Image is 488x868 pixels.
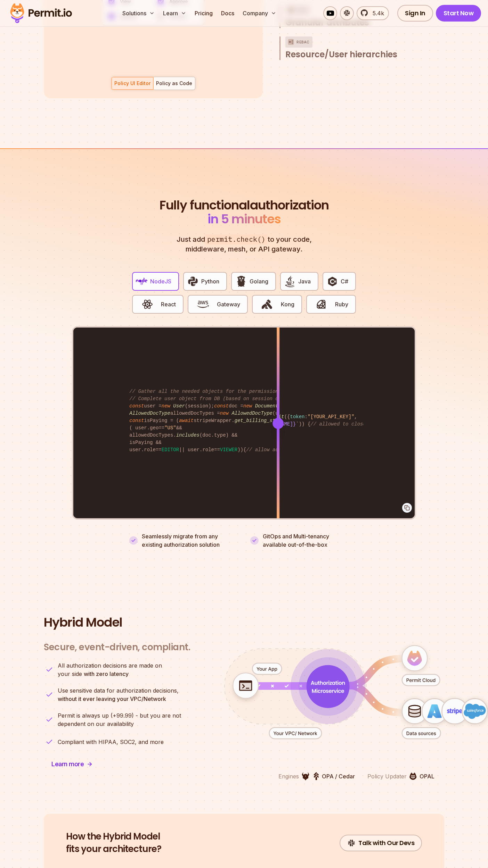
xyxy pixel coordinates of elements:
[315,298,327,310] img: Ruby
[44,756,100,772] a: Learn more
[142,532,238,549] p: Seamlessly migrate from any existing authorization solution
[214,432,226,438] span: type
[235,418,287,423] span: get_billing_status
[202,447,214,453] span: role
[136,275,148,287] img: NodeJS
[290,414,304,420] span: token
[162,403,170,409] span: new
[129,403,144,409] span: const
[124,382,363,459] code: user = (session); doc = ( , , session. ); allowedDocTypes = (user. ); isPaying = ( stripeWrapper....
[58,695,166,702] strong: without it ever leaving your VPC/Network
[255,403,278,409] span: Document
[220,411,229,416] span: new
[308,414,354,420] span: "[YOUR_API_KEY]"
[161,300,176,308] span: React
[153,77,195,90] button: Policy as Code
[160,6,189,20] button: Learn
[296,36,310,48] p: ReBAC
[187,275,199,287] img: Python
[66,830,161,843] span: How the Hybrid Model
[357,6,389,20] a: 5.4k
[281,300,294,308] span: Kong
[214,403,229,409] span: const
[298,277,311,286] span: Java
[58,661,162,678] p: your side
[310,421,383,427] span: // allowed to close issue
[285,49,397,60] span: Resource/User hierarchies
[66,830,161,855] h2: fits your architecture?
[164,425,176,431] span: "US"
[179,418,194,423] span: await
[84,670,129,677] strong: with zero latency
[278,772,299,780] p: Engines
[261,298,273,310] img: Kong
[158,198,330,226] h2: authorization
[156,80,192,87] div: Policy as Code
[162,447,179,453] span: EDITOR
[231,411,273,416] span: AllowedDocType
[285,36,415,60] button: ReBACResource/User hierarchies
[284,275,296,287] img: Java
[246,447,290,453] span: // allow access
[150,277,171,286] span: NodeJS
[150,425,158,431] span: geo
[235,275,247,287] img: Golang
[129,389,296,394] span: // Gather all the needed objects for the permission check
[120,6,157,20] button: Solutions
[129,418,144,423] span: const
[208,210,281,228] span: in 5 minutes
[7,1,75,25] img: Permit logo
[141,298,153,310] img: React
[51,759,84,769] span: Learn more
[420,772,434,780] p: OPAL
[173,403,185,409] span: User
[129,396,360,402] span: // Complete user object from DB (based on session object, only 3 DB queries...)
[160,198,250,212] span: Fully functional
[58,711,181,728] p: dependent on our availability
[144,447,156,453] span: role
[397,5,433,22] a: Sign In
[341,277,348,286] span: C#
[197,298,209,310] img: Gateway
[340,835,422,851] a: Talk with Our Devs
[220,447,237,453] span: VIEWER
[335,300,348,308] span: Ruby
[176,432,200,438] span: includes
[44,642,190,653] h3: Secure, event-driven, compliant.
[205,234,268,245] span: permit.check()
[58,738,164,746] p: Compliant with HIPAA, SOC2, and more
[58,686,179,695] span: Use sensitive data for authorization decisions,
[322,772,355,780] p: OPA / Cedar
[218,6,237,20] a: Docs
[58,661,162,670] span: All authorization decisions are made on
[192,6,215,20] a: Pricing
[58,711,181,720] span: Permit is always up (+99.99) - but you are not
[201,277,219,286] span: Python
[129,411,170,416] span: AllowedDocType
[368,9,384,17] span: 5.4k
[44,615,444,629] h2: Hybrid Model
[326,275,338,287] img: C#
[240,6,279,20] button: Company
[243,403,252,409] span: new
[367,772,407,780] p: Policy Updater
[250,277,268,286] span: Golang
[436,5,481,22] a: Start Now
[169,234,319,254] p: Just add to your code, middleware, mesh, or API gateway.
[217,300,240,308] span: Gateway
[263,532,329,549] p: GitOps and Multi-tenancy available out-of-the-box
